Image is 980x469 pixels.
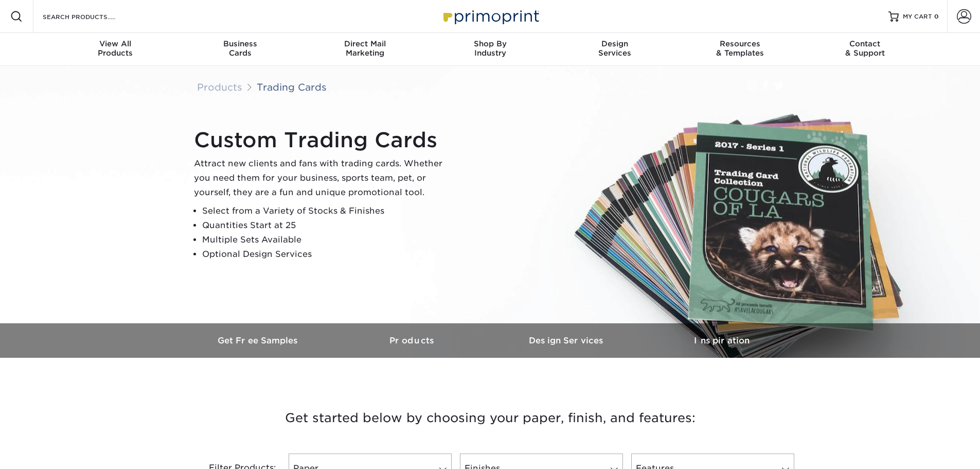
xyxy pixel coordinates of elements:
[302,33,427,66] a: Direct MailMarketing
[427,39,553,58] div: Industry
[202,233,451,247] li: Multiple Sets Available
[202,218,451,233] li: Quantities Start at 25
[803,33,928,66] a: Contact& Support
[553,39,678,58] div: Services
[678,39,803,58] div: & Templates
[177,33,302,66] a: BusinessCards
[427,33,553,66] a: Shop ByIndustry
[553,33,678,66] a: DesignServices
[490,323,645,358] a: Design Services
[803,39,928,48] span: Contact
[678,33,803,66] a: Resources& Templates
[42,10,142,23] input: SEARCH PRODUCTS.....
[202,247,451,262] li: Optional Design Services
[678,39,803,48] span: Resources
[202,204,451,218] li: Select from a Variety of Stocks & Finishes
[194,128,451,152] h1: Custom Trading Cards
[53,39,178,58] div: Products
[257,81,327,93] a: Trading Cards
[302,39,427,58] div: Marketing
[177,39,302,48] span: Business
[336,323,490,358] a: Products
[53,39,178,48] span: View All
[197,81,242,93] a: Products
[302,39,427,48] span: Direct Mail
[182,323,336,358] a: Get Free Samples
[53,33,178,66] a: View AllProducts
[439,5,542,27] img: Primoprint
[934,13,939,20] span: 0
[194,157,451,200] p: Attract new clients and fans with trading cards. Whether you need them for your business, sports ...
[903,12,932,21] span: MY CART
[427,39,553,48] span: Shop By
[645,336,799,345] h3: Inspiration
[182,336,336,345] h3: Get Free Samples
[490,336,645,345] h3: Design Services
[336,336,490,345] h3: Products
[189,395,791,441] h3: Get started below by choosing your paper, finish, and features:
[803,39,928,58] div: & Support
[553,39,678,48] span: Design
[177,39,302,58] div: Cards
[645,323,799,358] a: Inspiration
